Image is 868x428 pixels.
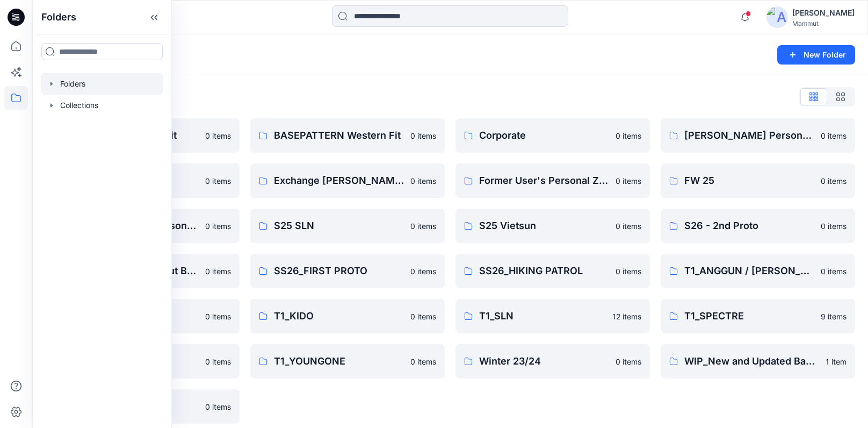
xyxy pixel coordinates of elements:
[205,266,231,277] p: 0 items
[661,299,855,333] a: T1_SPECTRE9 items
[616,266,641,277] p: 0 items
[410,311,436,322] p: 0 items
[455,163,650,198] a: Former User's Personal Zone0 items
[479,354,609,369] p: Winter 23/24
[766,6,788,28] img: avatar
[821,175,847,187] p: 0 items
[792,6,855,19] div: [PERSON_NAME]
[250,118,445,153] a: BASEPATTERN Western Fit0 items
[250,344,445,379] a: T1_YOUNGONE0 items
[455,344,650,379] a: Winter 23/240 items
[777,45,855,65] button: New Folder
[410,356,436,367] p: 0 items
[479,263,609,279] p: SS26_HIKING PATROL
[616,130,641,141] p: 0 items
[250,163,445,198] a: Exchange [PERSON_NAME] & [PERSON_NAME]0 items
[274,309,404,324] p: T1_KIDO
[661,163,855,198] a: FW 250 items
[455,254,650,288] a: SS26_HIKING PATROL0 items
[616,220,641,232] p: 0 items
[479,309,606,324] p: T1_SLN
[205,130,231,141] p: 0 items
[616,356,641,367] p: 0 items
[410,266,436,277] p: 0 items
[410,175,436,187] p: 0 items
[274,263,404,279] p: SS26_FIRST PROTO
[792,19,855,27] div: Mammut
[250,254,445,288] a: SS26_FIRST PROTO0 items
[455,299,650,333] a: T1_SLN12 items
[205,311,231,322] p: 0 items
[684,173,814,188] p: FW 25
[479,173,609,188] p: Former User's Personal Zone
[205,220,231,232] p: 0 items
[205,401,231,412] p: 0 items
[684,354,819,369] p: WIP_New and Updated Base Pattern
[661,118,855,153] a: [PERSON_NAME] Personal Zone0 items
[684,263,814,279] p: T1_ANGGUN / [PERSON_NAME]
[274,128,404,143] p: BASEPATTERN Western Fit
[684,218,814,233] p: S26 - 2nd Proto
[612,311,641,322] p: 12 items
[821,220,847,232] p: 0 items
[821,130,847,141] p: 0 items
[826,356,847,367] p: 1 item
[684,309,814,324] p: T1_SPECTRE
[479,218,609,233] p: S25 Vietsun
[821,311,847,322] p: 9 items
[455,209,650,243] a: S25 Vietsun0 items
[684,128,814,143] p: [PERSON_NAME] Personal Zone
[661,209,855,243] a: S26 - 2nd Proto0 items
[455,118,650,153] a: Corporate0 items
[410,130,436,141] p: 0 items
[274,354,404,369] p: T1_YOUNGONE
[205,356,231,367] p: 0 items
[250,299,445,333] a: T1_KIDO0 items
[274,218,404,233] p: S25 SLN
[479,128,609,143] p: Corporate
[250,209,445,243] a: S25 SLN0 items
[821,266,847,277] p: 0 items
[410,220,436,232] p: 0 items
[205,175,231,187] p: 0 items
[616,175,641,187] p: 0 items
[274,173,404,188] p: Exchange [PERSON_NAME] & [PERSON_NAME]
[661,344,855,379] a: WIP_New and Updated Base Pattern1 item
[661,254,855,288] a: T1_ANGGUN / [PERSON_NAME]0 items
